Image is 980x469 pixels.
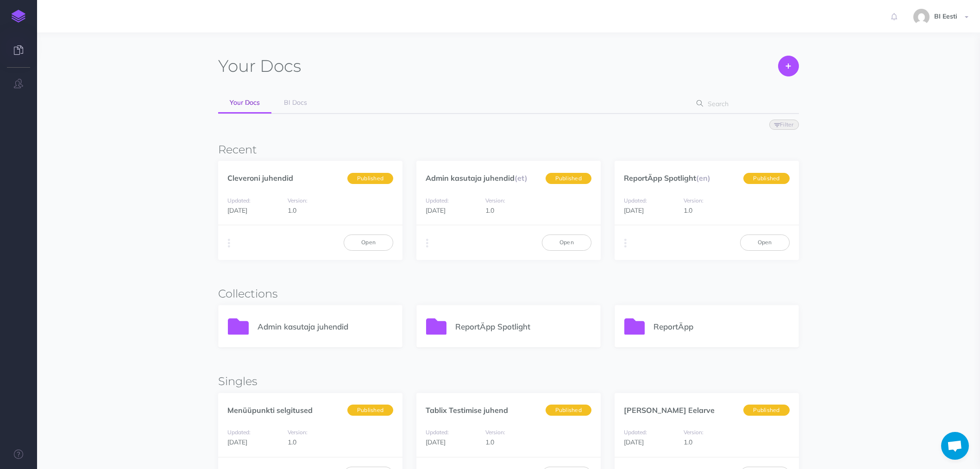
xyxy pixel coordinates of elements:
span: BI Eesti [930,12,962,20]
a: Open [344,234,393,250]
span: Your [218,56,256,76]
span: 1.0 [485,206,494,215]
img: logo-mark.svg [12,10,25,23]
small: Updated: [227,429,251,436]
button: Filter [769,120,799,130]
input: Search [705,95,784,112]
a: Tablix Testimise juhend [426,406,508,415]
div: Avatud vestlus [941,432,969,460]
span: [DATE] [624,438,644,446]
small: Version: [684,197,704,204]
a: Open [740,234,790,250]
i: More actions [228,237,230,250]
a: Admin kasutaja juhendid(et) [426,173,528,183]
span: 1.0 [288,438,296,446]
h3: Collections [218,288,798,300]
small: Updated: [624,429,647,436]
span: [DATE] [426,438,446,446]
small: Updated: [426,197,449,204]
p: ReportÄpp [653,320,789,333]
h1: Docs [218,56,301,76]
small: Updated: [624,197,647,204]
small: Version: [485,197,505,204]
img: icon-folder.svg [426,318,447,335]
span: 1.0 [684,438,692,446]
i: More actions [624,237,627,250]
span: [DATE] [624,206,644,215]
small: Updated: [426,429,449,436]
img: icon-folder.svg [624,318,645,335]
small: Version: [288,197,308,204]
small: Version: [485,429,505,436]
i: More actions [426,237,428,250]
h3: Singles [218,375,798,387]
span: [DATE] [426,206,446,215]
span: 1.0 [684,206,692,215]
span: [DATE] [227,206,247,215]
span: 1.0 [485,438,494,446]
span: (en) [696,173,710,183]
p: ReportÄpp Spotlight [455,320,591,333]
small: Updated: [227,197,251,204]
img: icon-folder.svg [228,318,249,335]
a: ReportÄpp Spotlight(en) [624,173,710,183]
a: Menüüpunkti selgitused [227,406,313,415]
span: 1.0 [288,206,296,215]
img: 9862dc5e82047a4d9ba6d08c04ce6da6.jpg [913,9,930,25]
span: BI Docs [284,98,307,107]
span: [DATE] [227,438,247,446]
a: BI Docs [272,93,319,113]
a: Open [542,234,591,250]
h3: Recent [218,144,798,156]
a: Cleveroni juhendid [227,173,293,183]
span: Your Docs [230,98,260,107]
p: Admin kasutaja juhendid [258,320,393,333]
a: [PERSON_NAME] Eelarve [624,406,715,415]
span: (et) [515,173,528,183]
a: Your Docs [218,93,271,114]
small: Version: [684,429,704,436]
small: Version: [288,429,308,436]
